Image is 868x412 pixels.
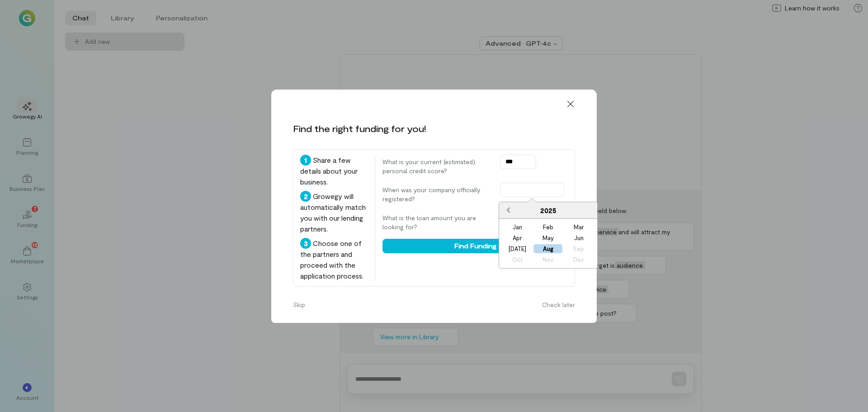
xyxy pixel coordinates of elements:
div: Choose August 2025 [533,244,562,253]
div: Choose June 2025 [564,233,593,242]
div: Choose July 2025 [503,244,532,253]
div: 1 [300,155,311,166]
div: 3 [300,238,311,249]
div: 2 [300,191,311,202]
div: Choose April 2025 [503,233,532,242]
div: Choose January 2025 [503,223,532,232]
div: Share a few details about your business. [300,155,368,187]
div: month 2025-08 [502,222,594,265]
div: Choose one of the partners and proceed with the application process. [300,238,368,281]
button: Check later [537,298,580,312]
div: 2025 [499,202,597,219]
div: Choose May 2025 [533,233,562,242]
button: Find Funding [382,239,568,253]
div: Not available November 2025 [533,255,562,264]
div: Growegy will automatically match you with our lending partners. [300,191,368,234]
label: What is the loan amount you are looking for? [382,213,491,232]
div: Not available October 2025 [503,255,532,264]
div: Choose March 2025 [564,223,593,232]
button: Skip [288,298,311,312]
label: When was your company officially registered? [382,185,491,204]
div: Find the right funding for you! [293,122,426,135]
div: Choose February 2025 [533,223,562,232]
div: Not available September 2025 [564,244,593,253]
label: What is your current (estimated) personal credit score? [382,157,491,175]
button: Previous Year [500,203,514,218]
div: Not available December 2025 [564,255,593,264]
